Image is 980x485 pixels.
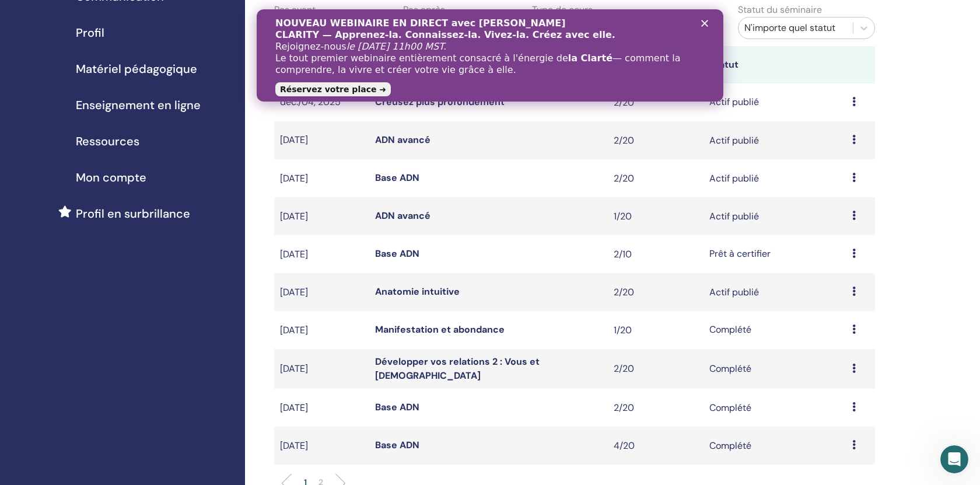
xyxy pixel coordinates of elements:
[19,43,423,66] font: — comment la comprendre, la vivre et créer votre vie grâce à elle.
[280,210,308,222] font: [DATE]
[375,172,419,184] a: Base ADN
[375,323,505,336] a: Manifestation et abondance
[76,205,190,222] span: Profil en surbrillance
[274,121,369,159] td: [DATE]
[744,21,847,35] div: N'importe quel statut
[76,60,197,78] span: Matériel pédagogique
[703,46,846,83] th: Statut
[280,439,308,452] font: [DATE]
[375,247,419,260] a: Base ADN
[19,73,134,87] a: Réservez votre place ➜
[375,401,419,413] a: Base ADN
[311,43,356,54] font: la Clarté
[76,132,139,150] span: Ressources
[280,324,308,336] font: [DATE]
[614,402,634,414] font: 2/20
[280,248,308,260] font: [DATE]
[532,3,593,17] label: Type de cours
[703,83,846,121] td: Actif publié
[280,286,308,298] font: [DATE]
[257,9,723,102] iframe: Intercom live chat bannière
[375,134,430,146] a: ADN avancé
[709,362,751,375] font: Complété
[375,355,540,382] a: Développer vos relations 2 : Vous et [DEMOGRAPHIC_DATA]
[614,439,635,452] font: 4/20
[280,362,308,375] font: [DATE]
[709,210,759,222] font: Actif publié
[280,402,308,414] font: [DATE]
[614,286,634,298] font: 2/20
[614,96,634,109] font: 2/20
[614,210,632,222] font: 1/20
[280,172,308,184] font: [DATE]
[614,134,634,146] font: 2/20
[703,311,846,349] td: Complété
[375,210,430,222] a: ADN avancé
[23,75,129,85] font: Réservez votre place ➜
[738,3,822,17] label: Statut du séminaire
[403,3,445,17] label: Pas après
[709,134,759,146] font: Actif publié
[703,235,846,273] td: Prêt à certifier
[76,25,104,40] font: Profil
[940,445,968,473] iframe: Chat en direct par interphone
[274,83,369,121] td: déc./04, 2025
[375,285,460,298] a: Anatomie intuitive
[709,286,759,298] font: Actif publié
[709,402,751,414] font: Complété
[614,172,634,184] font: 2/20
[709,439,751,452] font: Complété
[614,362,634,375] font: 2/20
[709,172,759,184] font: Actif publié
[76,169,146,186] span: Mon compte
[375,439,419,451] a: Base ADN
[614,248,632,260] font: 2/10
[274,3,316,17] label: Pas avant
[375,96,505,108] a: Creusez plus profondément
[614,324,632,336] font: 1/20
[444,11,456,18] div: Fermer
[76,96,201,114] span: Enseignement en ligne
